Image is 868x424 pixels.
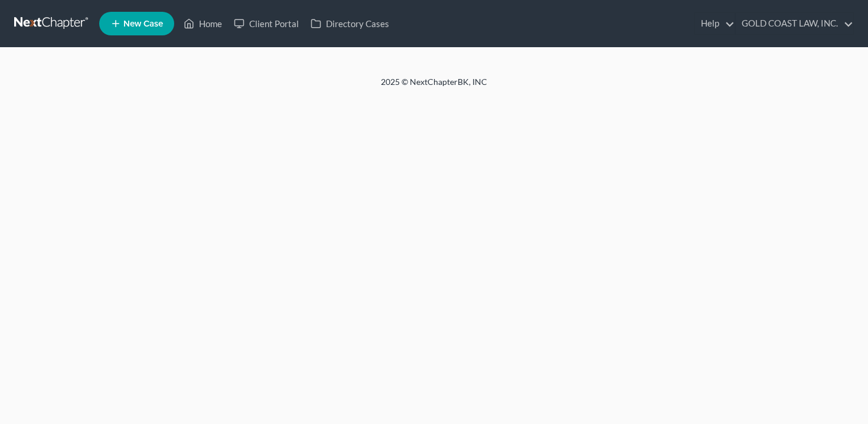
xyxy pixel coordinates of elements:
div: 2025 © NextChapterBK, INC [97,76,771,97]
a: Directory Cases [305,13,395,34]
a: GOLD COAST LAW, INC. [736,13,853,34]
new-legal-case-button: New Case [99,12,174,35]
a: Client Portal [228,13,305,34]
a: Home [178,13,228,34]
a: Help [695,13,735,34]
